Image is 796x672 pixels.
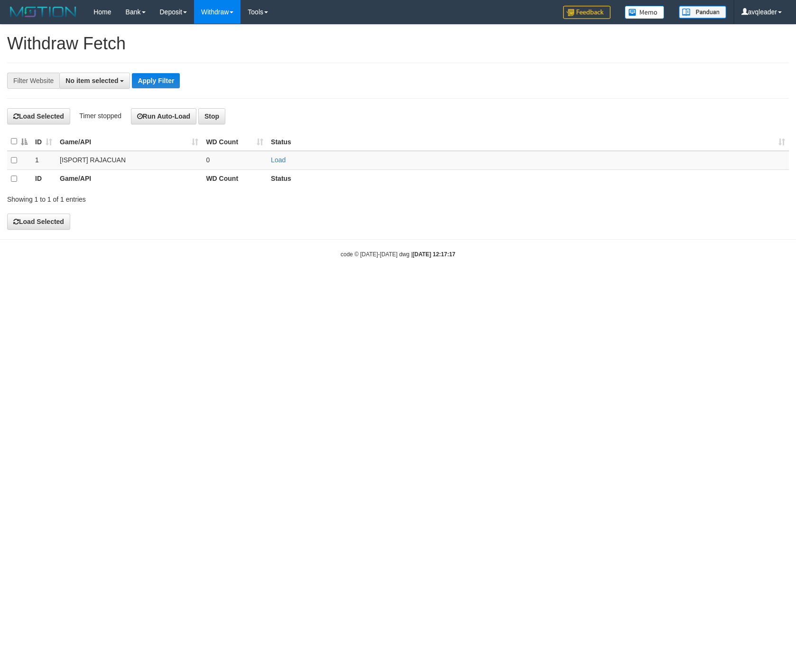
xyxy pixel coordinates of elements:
[56,169,202,188] th: Game/API
[563,6,611,19] img: Feedback.jpg
[7,214,70,230] button: Load Selected
[79,112,121,120] span: Timer stopped
[31,132,56,151] th: ID: activate to sort column ascending
[7,5,79,19] img: MOTION_logo.png
[65,77,118,84] span: No item selected
[679,6,726,19] img: panduan.png
[202,132,267,151] th: WD Count: activate to sort column ascending
[31,151,56,170] td: 1
[625,6,665,19] img: Button%20Memo.svg
[198,108,225,124] button: Stop
[56,132,202,151] th: Game/API: activate to sort column ascending
[7,34,789,53] h1: Withdraw Fetch
[413,251,455,258] strong: [DATE] 12:17:17
[202,169,267,188] th: WD Count
[7,73,59,89] div: Filter Website
[7,108,70,124] button: Load Selected
[341,251,455,258] small: code © [DATE]-[DATE] dwg |
[7,191,324,204] div: Showing 1 to 1 of 1 entries
[271,156,286,164] a: Load
[131,108,197,124] button: Run Auto-Load
[206,156,210,164] span: 0
[267,169,789,188] th: Status
[59,73,130,89] button: No item selected
[31,169,56,188] th: ID
[267,132,789,151] th: Status: activate to sort column ascending
[132,73,180,88] button: Apply Filter
[56,151,202,170] td: [ISPORT] RAJACUAN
